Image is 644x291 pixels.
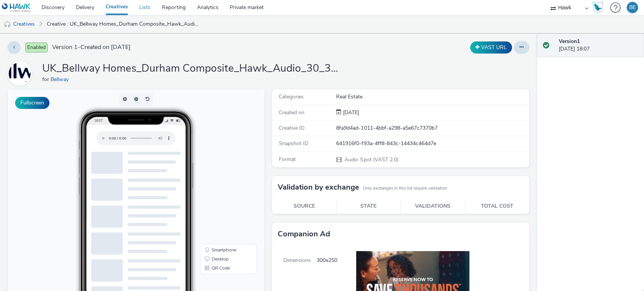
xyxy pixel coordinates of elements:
strong: Version 1 [559,38,580,45]
div: Duplicate the creative as a VAST URL [468,41,514,54]
h1: UK_Bellway Homes_Durham Composite_Hawk_Audio_30_300x250_04/09/2025 [42,61,344,76]
li: Desktop [194,165,247,174]
div: Creation 04 September 2025, 18:07 [341,109,359,116]
span: Enabled [25,43,48,52]
span: Creative ID [279,124,304,132]
div: [DATE] 18:07 [559,38,638,53]
h3: Companion Ad [278,228,330,240]
span: QR Code [204,176,222,181]
img: undefined Logo [2,3,31,12]
button: Fullscreen [15,97,49,109]
div: 8fa9d4ad-1011-4bbf-a298-a5e67c7370b7 [336,124,528,132]
a: Bellway [51,76,72,83]
div: 641916f0-f93a-4ff8-843c-14434c464d7e [336,140,528,147]
small: Only exchanges in this list require validation [363,185,447,191]
span: Created on [279,109,304,116]
a: Hawk Academy [592,2,606,14]
a: Bellway [8,70,35,77]
span: [DATE] [341,109,359,116]
span: Audio Spot (VAST 2.0) [344,156,398,163]
div: BE [629,2,636,13]
span: Desktop [204,167,221,172]
button: VAST URL [470,41,512,54]
span: Format [279,156,296,163]
span: Snapshot ID [279,140,308,147]
span: Version 1 - Created on [DATE] [52,43,131,52]
li: QR Code [194,174,247,183]
li: Smartphone [194,156,247,165]
img: audio [4,21,11,28]
th: Source [272,199,336,214]
th: Validations [401,199,465,214]
a: Creative : UK_Bellway Homes_Durham Composite_Hawk_Audio_30_300x250_04/09/2025 [43,15,204,33]
th: Total cost [465,199,529,214]
div: Real Estate [336,93,528,101]
span: Smartphone [204,158,229,163]
img: Hawk Academy [592,2,603,14]
span: for [42,76,51,83]
span: 18:07 [87,29,95,33]
img: Bellway [9,63,31,84]
span: Categories [279,93,304,100]
th: State [337,199,401,214]
h3: Validation by exchange [278,182,359,193]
